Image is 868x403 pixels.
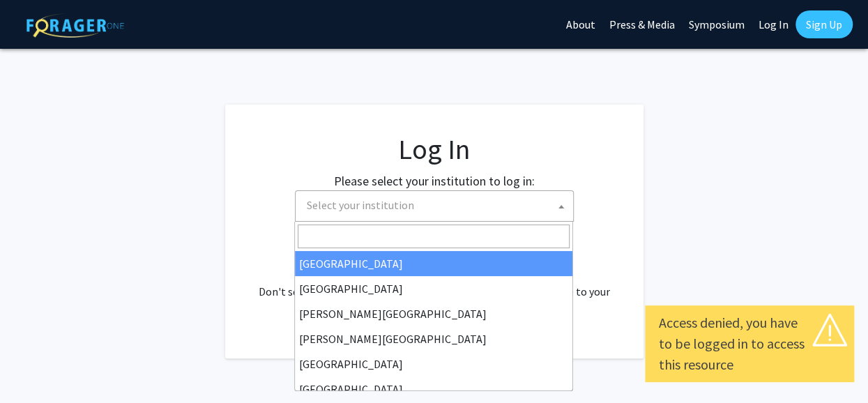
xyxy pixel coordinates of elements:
h1: Log In [253,132,616,166]
li: [GEOGRAPHIC_DATA] [295,251,572,276]
a: Sign Up [795,10,853,38]
li: [GEOGRAPHIC_DATA] [295,351,572,377]
li: [GEOGRAPHIC_DATA] [295,276,572,301]
li: [PERSON_NAME][GEOGRAPHIC_DATA] [295,301,572,326]
div: No account? . Don't see your institution? about bringing ForagerOne to your institution. [253,250,616,317]
span: Select your institution [307,198,414,212]
li: [PERSON_NAME][GEOGRAPHIC_DATA] [295,326,572,351]
div: Access denied, you have to be logged in to access this resource [659,312,840,375]
span: Select your institution [295,190,574,222]
img: ForagerOne Logo [26,13,124,38]
label: Please select your institution to log in: [334,172,535,190]
input: Search [298,225,570,248]
span: Select your institution [301,191,573,220]
li: [GEOGRAPHIC_DATA] [295,377,572,402]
